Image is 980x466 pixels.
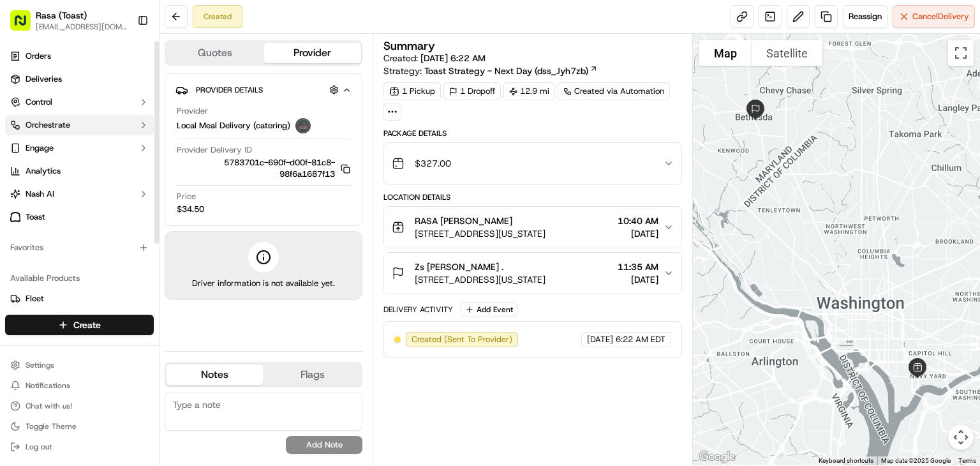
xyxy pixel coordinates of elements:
span: 10:40 AM [618,214,658,227]
button: Quotes [166,43,264,63]
span: Toast Strategy - Next Day (dss_Jyh7zb) [424,64,588,77]
button: Notes [166,365,264,385]
img: Nash [13,12,38,38]
button: Chat with us! [5,397,154,415]
button: Show street map [699,40,752,66]
button: Nash AI [5,184,154,204]
span: [PERSON_NAME] [40,232,103,242]
div: Past conversations [13,165,85,176]
div: Start new chat [57,121,209,134]
a: Created via Automation [558,82,670,100]
img: Toast logo [10,212,20,222]
button: RASA [PERSON_NAME][STREET_ADDRESS][US_STATE]10:40 AM[DATE] [384,207,681,248]
span: Local Meal Delivery (catering) [177,120,290,132]
button: Settings [5,356,154,374]
a: Toast Strategy - Next Day (dss_Jyh7zb) [424,64,598,77]
div: 1 Dropoff [443,82,501,100]
button: Add Event [461,302,517,317]
a: Fleet [10,293,149,304]
a: 💻API Documentation [103,280,210,303]
span: API Documentation [121,285,205,297]
span: Cancel Delivery [912,11,969,22]
div: 1 Pickup [383,82,441,100]
span: Control [26,96,52,108]
span: Provider Details [196,85,263,95]
a: Orders [5,46,154,66]
span: Toggle Theme [26,421,77,432]
div: Strategy: [383,64,598,77]
img: 1736555255976-a54dd68f-1ca7-489b-9aae-adbdc363a1c4 [13,121,36,144]
button: Notifications [5,377,154,395]
div: Available Products [5,268,154,289]
button: Provider [264,43,361,63]
span: [STREET_ADDRESS][US_STATE] [415,227,546,240]
a: Analytics [5,161,154,181]
span: Nash AI [26,188,54,200]
span: [DATE] [618,273,658,286]
button: Flags [264,365,361,385]
span: RASA [PERSON_NAME] [415,214,512,227]
span: 6:22 AM EDT [616,334,665,345]
button: CancelDelivery [893,5,975,28]
button: Toggle fullscreen view [948,40,974,66]
div: We're available if you need us! [57,134,175,144]
button: Keyboard shortcuts [819,456,873,465]
span: Pylon [127,316,154,326]
span: [DATE] [113,232,139,242]
button: [EMAIL_ADDRESS][DOMAIN_NAME] [36,22,127,32]
span: • [106,232,110,242]
img: Liam S. [13,220,33,240]
span: Price [177,191,196,202]
button: Create [5,315,154,335]
button: Toggle Theme [5,417,154,435]
a: Toast [5,207,154,227]
input: Got a question? Start typing here... [33,82,230,95]
p: Welcome 👋 [13,50,232,71]
span: [PERSON_NAME] [40,197,103,207]
button: Control [5,92,154,112]
span: 11:35 AM [618,260,658,273]
button: Rasa (Toast) [36,9,87,22]
button: Orchestrate [5,115,154,135]
button: Zs [PERSON_NAME] .[STREET_ADDRESS][US_STATE]11:35 AM[DATE] [384,253,681,294]
div: Package Details [383,128,682,139]
a: Open this area in Google Maps (opens a new window) [696,449,738,465]
img: Kevin Monterroza [13,185,33,206]
span: [DATE] [587,334,613,345]
span: Reassign [849,11,882,22]
span: [DATE] [618,227,658,240]
button: Log out [5,438,154,456]
span: Toast [26,211,45,223]
span: Created (Sent To Provider) [412,334,512,345]
button: Reassign [843,5,887,28]
button: See all [198,163,232,178]
span: Settings [26,360,54,370]
a: Deliveries [5,69,154,89]
a: 📗Knowledge Base [8,280,103,303]
span: Deliveries [26,73,62,85]
span: Zs [PERSON_NAME] . [415,260,503,273]
h3: Summary [383,40,435,52]
span: Provider Delivery ID [177,144,252,156]
button: Rasa (Toast)[EMAIL_ADDRESS][DOMAIN_NAME] [5,5,132,36]
button: 5783701c-690f-d00f-81c8-98f6a1687f13 [177,157,350,180]
button: Engage [5,138,154,158]
span: Engage [26,142,54,154]
button: $327.00 [384,143,681,184]
span: Notifications [26,380,70,391]
img: 1736555255976-a54dd68f-1ca7-489b-9aae-adbdc363a1c4 [26,232,36,243]
span: Knowledge Base [26,285,98,297]
span: Created: [383,52,486,64]
span: Orders [26,50,51,62]
img: lmd_logo.png [295,118,311,133]
span: $34.50 [177,204,204,215]
div: Location Details [383,192,682,202]
span: [STREET_ADDRESS][US_STATE] [415,273,546,286]
button: Provider Details [175,79,352,100]
span: Provider [177,105,208,117]
span: Driver information is not available yet. [192,278,335,289]
span: Analytics [26,165,61,177]
span: $327.00 [415,157,451,170]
